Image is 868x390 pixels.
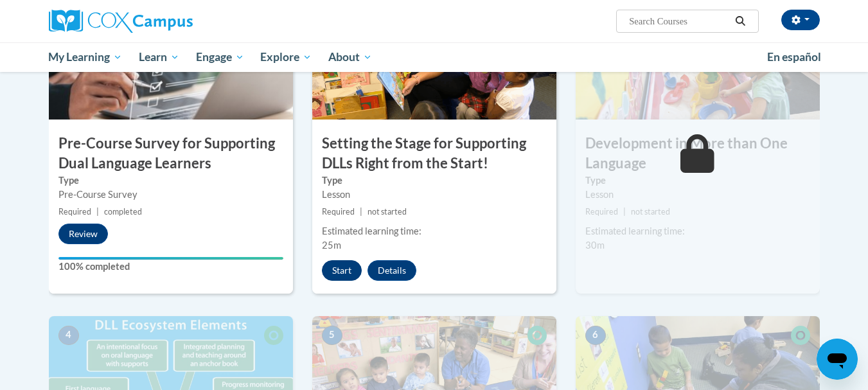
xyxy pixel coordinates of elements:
[623,207,626,217] span: |
[585,207,618,217] span: Required
[252,42,320,72] a: Explore
[322,224,547,238] div: Estimated learning time:
[48,49,122,65] span: My Learning
[312,134,556,173] h3: Setting the Stage for Supporting DLLs Right from the Start!
[49,10,293,33] a: Cox Campus
[30,42,839,72] div: Main menu
[360,207,362,217] span: |
[731,13,750,29] button: Search
[585,224,810,238] div: Estimated learning time:
[58,257,283,260] div: Your progress
[40,42,131,72] a: My Learning
[322,326,342,345] span: 5
[49,10,193,33] img: Cox Campus
[322,260,362,281] button: Start
[188,42,252,72] a: Engage
[585,173,810,188] label: Type
[576,134,820,173] h3: Development in More than One Language
[58,326,79,345] span: 4
[328,49,372,65] span: About
[104,207,142,217] span: completed
[781,10,820,30] button: Account Settings
[196,49,244,65] span: Engage
[58,224,108,244] button: Review
[368,207,407,217] span: not started
[759,44,829,71] a: En español
[368,260,416,281] button: Details
[49,134,293,173] h3: Pre-Course Survey for Supporting Dual Language Learners
[767,50,821,64] span: En español
[320,42,380,72] a: About
[585,240,605,251] span: 30m
[96,207,99,217] span: |
[260,49,312,65] span: Explore
[58,188,283,202] div: Pre-Course Survey
[322,240,341,251] span: 25m
[631,207,670,217] span: not started
[58,260,283,274] label: 100% completed
[139,49,179,65] span: Learn
[817,339,858,380] iframe: Button to launch messaging window
[58,207,91,217] span: Required
[585,326,606,345] span: 6
[628,13,731,29] input: Search Courses
[322,207,355,217] span: Required
[322,188,547,202] div: Lesson
[58,173,283,188] label: Type
[585,188,810,202] div: Lesson
[130,42,188,72] a: Learn
[322,173,547,188] label: Type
